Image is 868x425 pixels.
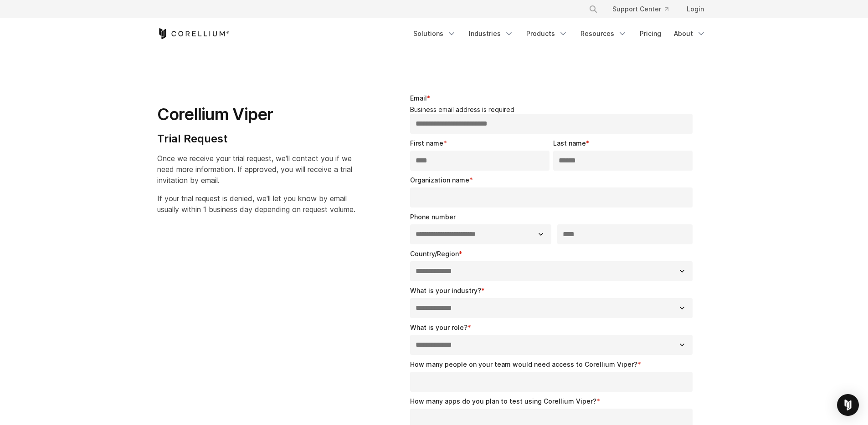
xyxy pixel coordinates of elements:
legend: Business email address is required [410,106,697,114]
span: How many people on your team would need access to Corellium Viper? [410,360,637,368]
h1: Corellium Viper [157,104,355,125]
a: Pricing [634,25,667,42]
span: Country/Region [410,250,459,258]
span: Last name [553,139,586,147]
span: First name [410,139,443,147]
span: Organization name [410,176,469,184]
span: Email [410,94,427,102]
a: Corellium Home [157,28,230,39]
div: Navigation Menu [578,1,711,17]
span: Phone number [410,213,456,221]
span: What is your industry? [410,287,481,294]
a: Resources [575,25,632,42]
div: Navigation Menu [408,25,711,42]
span: What is your role? [410,324,467,331]
button: Search [585,1,601,17]
span: How many apps do you plan to test using Corellium Viper? [410,397,596,405]
a: Solutions [408,25,462,42]
a: Login [679,1,711,17]
a: Industries [463,25,519,42]
a: Products [521,25,573,42]
div: Open Intercom Messenger [837,394,859,416]
a: Support Center [605,1,676,17]
h4: Trial Request [157,132,355,146]
span: Once we receive your trial request, we'll contact you if we need more information. If approved, y... [157,154,352,185]
span: If your trial request is denied, we'll let you know by email usually within 1 business day depend... [157,194,355,214]
a: About [668,25,711,42]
